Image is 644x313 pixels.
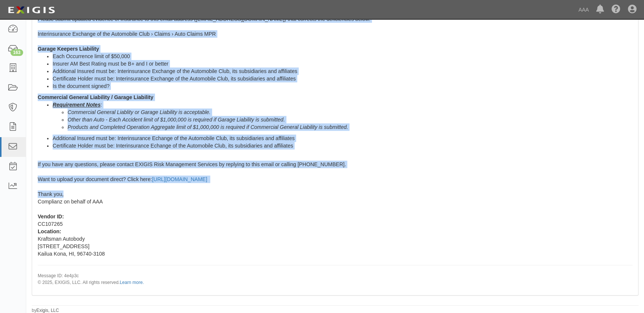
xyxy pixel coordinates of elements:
[53,67,632,75] li: Additional Insured must be: Interinsurance Exchange of the Automobile Club, its subsidiaries and ...
[37,308,59,313] a: Exigis, LLC
[38,228,61,234] b: Location:
[68,123,632,131] li: Products and Completed Operation Aggregate limit of $1,000,000 is required if Commercial General ...
[53,135,632,142] li: Additional Insured must be: Interinsurance Echange of the Automobile Club, its subsidiaries and a...
[10,49,23,56] div: 163
[152,176,207,182] a: [URL][DOMAIN_NAME]
[38,214,64,219] b: Vendor ID:
[612,5,620,14] i: Help Center - Complianz
[68,116,632,123] li: Other than Auto - Each Accident limit of $1,000,000 is required if Garage Liability is submitted.
[38,273,632,285] p: Message ID: 4e4p3c © 2025, EXIGIS, LLC. All rights reserved.
[6,3,57,17] img: logo-5460c22ac91f19d4615b14bd174203de0afe785f0fc80cf4dbbc73dc1793850b.png
[120,280,144,285] a: Learn more.
[53,142,632,149] li: Certificate Holder must be: Interinsurance Echange of the Automobile Club, its subsidiaries and a...
[53,101,632,131] li: :
[38,46,99,52] strong: Garage Keepers Liability
[68,108,632,116] li: Commercial General Liablity or Garage Liability is acceptable.
[53,102,100,108] u: Requirement Notes
[53,82,632,90] li: Is the document signed?
[53,75,632,82] li: Certificate Holder must be: Interinsurance Exchange of the Automobile Club, its subsidiaries and ...
[53,60,632,67] li: Insurer AM Best Rating must be B+ and I or better
[38,1,632,285] span: The insurance documentation for Kraftsman Autobody submitted to AAA has been reviewed and does no...
[53,53,632,60] li: Each Occurrence limit of $50,000
[38,94,153,100] strong: Commercial General Liability / Garage Liability
[575,2,592,17] a: AAA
